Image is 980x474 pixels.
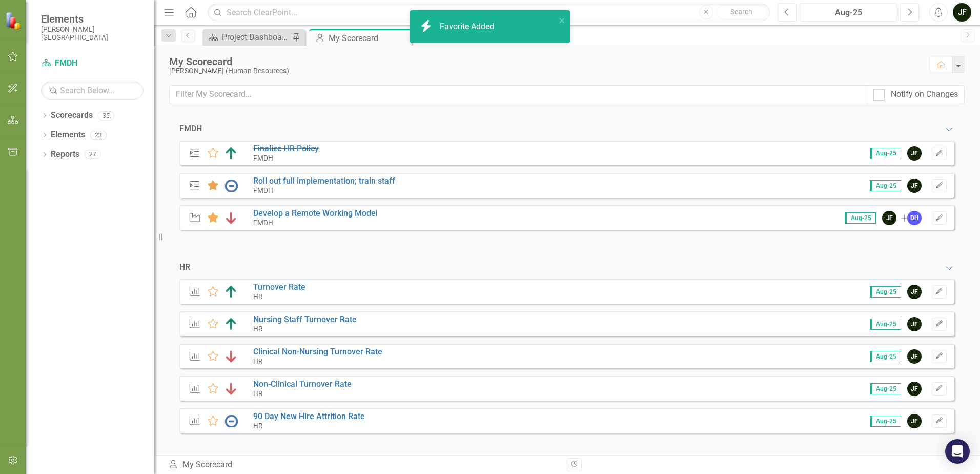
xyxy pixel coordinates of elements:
a: Roll out full implementation; train staff [253,176,395,186]
div: JF [907,179,922,193]
small: HR [253,357,262,365]
span: Aug-25 [870,319,901,330]
small: FMDH [253,219,273,227]
div: FMDH [179,123,202,135]
span: Aug-25 [870,148,901,159]
div: JF [907,382,922,396]
div: JF [907,414,922,428]
a: Reports [51,149,79,161]
small: HR [253,422,262,430]
small: HR [253,292,262,301]
small: [PERSON_NAME][GEOGRAPHIC_DATA] [41,25,144,42]
img: Below Plan [224,212,238,224]
span: Aug-25 [845,212,876,224]
div: HR [179,262,190,273]
button: close [559,14,566,26]
img: Above Target [224,286,238,298]
div: JF [907,317,922,331]
div: My Scorecard [329,32,409,45]
img: Above Target [224,147,238,160]
a: Project Dashboard [205,31,290,44]
span: Aug-25 [870,416,901,427]
img: ClearPoint Strategy [5,11,23,29]
div: My Scorecard [169,56,920,67]
div: My Scorecard [168,459,559,471]
div: JF [907,146,922,161]
img: Above Target [224,318,238,330]
small: FMDH [253,154,273,162]
div: 35 [98,111,114,120]
span: Aug-25 [870,351,901,362]
img: Below Plan [224,383,238,395]
a: FMDH [41,57,144,69]
div: [PERSON_NAME] (Human Resources) [169,67,920,75]
small: HR [253,325,262,333]
small: FMDH [253,186,273,194]
div: Aug-25 [803,7,894,19]
button: Search [716,5,767,19]
div: Notify on Changes [891,89,958,101]
div: JF [907,285,922,299]
button: JF [953,3,971,22]
span: Search [730,8,752,16]
span: Elements [41,13,144,25]
span: Aug-25 [870,383,901,394]
span: Aug-25 [870,286,901,298]
input: Filter My Scorecard... [169,85,867,104]
div: 23 [90,131,107,140]
a: Scorecards [51,110,93,122]
a: 90 Day New Hire Attrition Rate [253,411,365,421]
a: Elements [51,129,85,141]
div: JF [882,211,896,225]
div: DH [907,211,922,225]
div: 27 [85,150,101,159]
img: Below Plan [224,350,238,363]
div: Favorite Added [440,21,497,33]
input: Search ClearPoint... [208,4,770,22]
a: Turnover Rate [253,282,305,292]
img: No Information [224,415,238,427]
div: JF [907,349,922,364]
a: Develop a Remote Working Model [253,208,378,218]
div: Open Intercom Messenger [945,439,970,464]
small: HR [253,389,262,398]
a: Clinical Non-Nursing Turnover Rate [253,347,382,357]
img: No Information [224,180,238,192]
input: Search Below... [41,82,144,100]
button: Aug-25 [800,3,897,22]
span: Aug-25 [870,180,901,191]
div: Project Dashboard [222,31,290,44]
a: Finalize HR Policy [253,144,319,153]
a: Non-Clinical Turnover Rate [253,379,352,389]
a: Nursing Staff Turnover Rate [253,314,357,324]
